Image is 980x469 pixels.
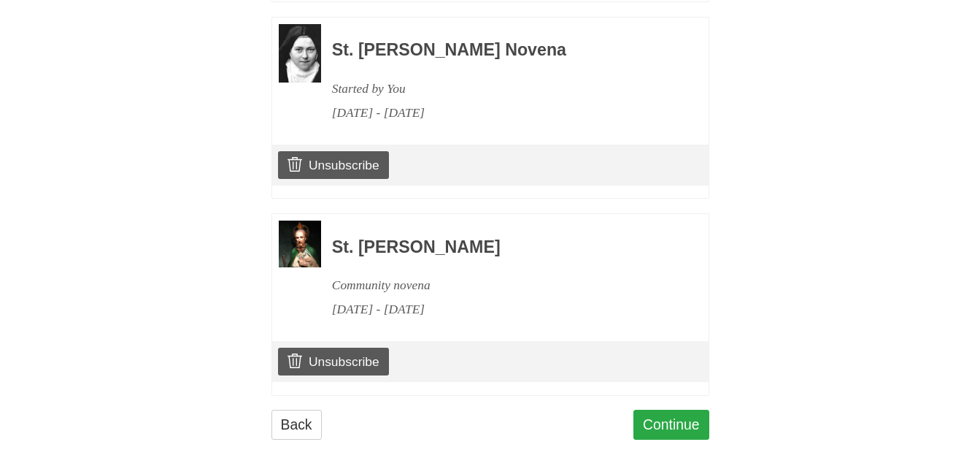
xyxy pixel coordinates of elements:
[332,238,669,257] h3: St. [PERSON_NAME]
[278,348,388,375] a: Unsubscribe
[279,221,321,267] img: Novena image
[332,41,669,60] h3: St. [PERSON_NAME] Novena
[332,297,669,321] div: [DATE] - [DATE]
[332,77,669,101] div: Started by You
[633,410,709,440] a: Continue
[279,24,321,83] img: Novena image
[271,410,322,440] a: Back
[332,273,669,297] div: Community novena
[278,151,388,179] a: Unsubscribe
[332,101,669,125] div: [DATE] - [DATE]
